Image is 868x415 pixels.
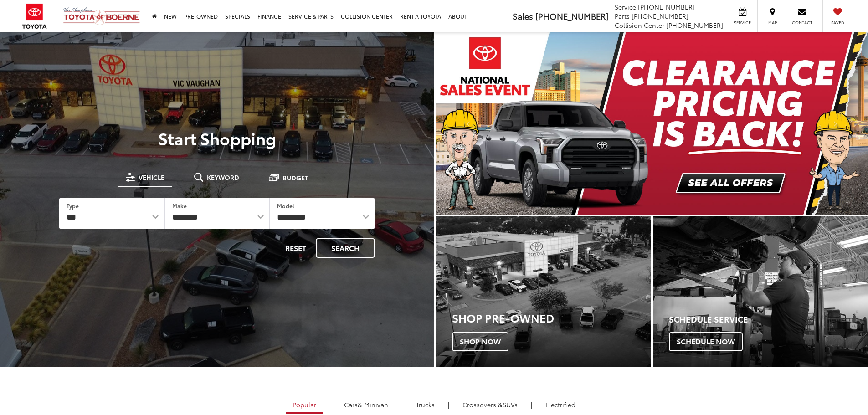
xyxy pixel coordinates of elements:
[638,2,695,11] span: [PHONE_NUMBER]
[452,312,651,323] h3: Shop Pre-Owned
[666,20,723,30] span: [PHONE_NUMBER]
[409,397,442,412] a: Trucks
[803,51,868,196] button: Click to view next picture.
[316,238,375,258] button: Search
[653,216,868,367] a: Schedule Service Schedule Now
[615,2,636,11] span: Service
[462,400,503,409] span: Crossovers &
[615,20,664,30] span: Collision Center
[277,238,314,258] button: Reset
[139,174,164,180] span: Vehicle
[358,400,388,409] span: & Minivan
[436,216,651,367] a: Shop Pre-Owned Shop Now
[529,400,534,409] li: |
[513,10,533,22] span: Sales
[399,400,405,409] li: |
[452,332,508,351] span: Shop Now
[615,11,630,20] span: Parts
[38,129,396,147] p: Start Shopping
[282,174,308,181] span: Budget
[632,11,688,20] span: [PHONE_NUMBER]
[337,397,395,412] a: Cars
[436,51,501,196] button: Click to view previous picture.
[172,202,187,210] label: Make
[669,315,868,324] h4: Schedule Service
[277,202,294,210] label: Model
[286,397,323,414] a: Popular
[669,332,743,351] span: Schedule Now
[327,400,333,409] li: |
[762,20,782,26] span: Map
[67,202,79,210] label: Type
[539,397,582,412] a: Electrified
[653,216,868,367] div: Toyota
[827,20,847,26] span: Saved
[535,10,608,22] span: [PHONE_NUMBER]
[446,400,452,409] li: |
[732,20,753,26] span: Service
[207,174,239,180] span: Keyword
[456,397,524,412] a: SUVs
[436,216,651,367] div: Toyota
[63,7,140,26] img: Vic Vaughan Toyota of Boerne
[792,20,812,26] span: Contact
